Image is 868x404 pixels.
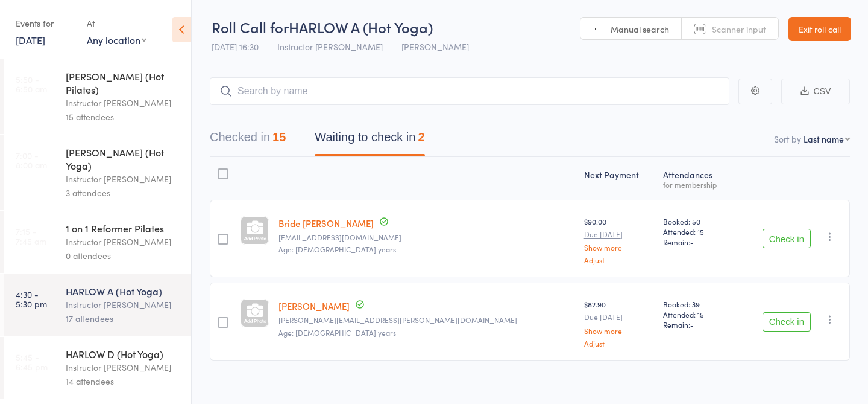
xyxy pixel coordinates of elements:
[212,40,259,53] span: [DATE] 16:30
[16,289,47,309] time: 4:30 - 5:30 pm
[66,110,181,124] div: 15 attendees
[315,124,424,156] button: Waiting to check in2
[66,172,181,186] div: Instructor [PERSON_NAME]
[663,226,731,237] span: Attended: 15
[663,181,731,188] div: for membership
[278,233,574,242] small: Bridekh12@outlook.com
[4,211,191,273] a: 7:15 -7:45 am1 on 1 Reformer PilatesInstructor [PERSON_NAME]0 attendees
[4,337,191,399] a: 5:45 -6:45 pmHARLOW D (Hot Yoga)Instructor [PERSON_NAME]14 attendees
[278,244,396,254] span: Age: [DEMOGRAPHIC_DATA] years
[16,226,46,246] time: 7:15 - 7:45 am
[401,40,469,53] span: [PERSON_NAME]
[781,79,850,104] button: CSV
[4,59,191,134] a: 5:50 -6:50 am[PERSON_NAME] (Hot Pilates)Instructor [PERSON_NAME]15 attendees
[66,146,181,172] div: [PERSON_NAME] (Hot Yoga)
[584,256,654,264] a: Adjust
[210,77,729,105] input: Search by name
[584,299,654,347] div: $82.90
[690,319,694,330] span: -
[584,313,654,321] small: Due [DATE]
[584,339,654,347] a: Adjust
[212,17,289,37] span: Roll Call for
[804,133,844,145] div: Last name
[66,249,181,263] div: 0 attendees
[763,229,811,248] button: Check in
[16,74,47,94] time: 5:50 - 6:50 am
[278,316,574,324] small: Sally.e.salmon@gmail.com
[66,69,181,96] div: [PERSON_NAME] (Hot Pilates)
[418,130,424,144] div: 2
[278,300,350,312] a: [PERSON_NAME]
[277,40,383,53] span: Instructor [PERSON_NAME]
[611,23,669,35] span: Manual search
[4,274,191,336] a: 4:30 -5:30 pmHARLOW A (Hot Yoga)Instructor [PERSON_NAME]17 attendees
[16,33,45,46] a: [DATE]
[66,312,181,325] div: 17 attendees
[712,23,766,35] span: Scanner input
[663,237,731,247] span: Remain:
[774,133,801,145] label: Sort by
[658,162,736,194] div: Atten­dances
[788,17,851,41] a: Exit roll call
[663,319,731,330] span: Remain:
[584,216,654,264] div: $90.00
[66,96,181,110] div: Instructor [PERSON_NAME]
[66,186,181,200] div: 3 attendees
[66,374,181,388] div: 14 attendees
[272,130,286,144] div: 15
[763,312,811,332] button: Check in
[66,222,181,235] div: 1 on 1 Reformer Pilates
[87,33,146,46] div: Any location
[66,284,181,298] div: HARLOW A (Hot Yoga)
[690,237,694,247] span: -
[16,13,75,33] div: Events for
[66,347,181,361] div: HARLOW D (Hot Yoga)
[584,230,654,239] small: Due [DATE]
[584,243,654,251] a: Show more
[66,298,181,312] div: Instructor [PERSON_NAME]
[16,150,47,170] time: 7:00 - 8:00 am
[663,299,731,309] span: Booked: 39
[4,135,191,210] a: 7:00 -8:00 am[PERSON_NAME] (Hot Yoga)Instructor [PERSON_NAME]3 attendees
[289,17,433,37] span: HARLOW A (Hot Yoga)
[278,327,396,338] span: Age: [DEMOGRAPHIC_DATA] years
[663,216,731,226] span: Booked: 50
[278,217,374,229] a: Bride [PERSON_NAME]
[663,309,731,319] span: Attended: 15
[210,124,286,156] button: Checked in15
[66,235,181,249] div: Instructor [PERSON_NAME]
[66,361,181,374] div: Instructor [PERSON_NAME]
[87,13,146,33] div: At
[579,162,659,194] div: Next Payment
[584,327,654,335] a: Show more
[16,352,48,371] time: 5:45 - 6:45 pm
